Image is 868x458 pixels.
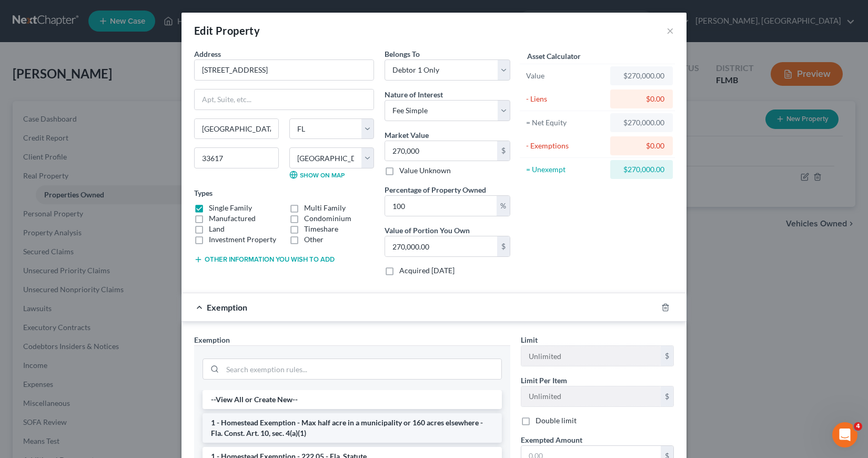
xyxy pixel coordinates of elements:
span: Limit [521,335,538,344]
div: Edit Property [194,23,260,38]
input: Enter zip... [194,147,279,168]
div: - Exemptions [526,141,605,151]
div: $ [661,346,673,366]
div: % [497,196,510,216]
label: Other [304,234,324,245]
input: Search exemption rules... [223,359,501,379]
label: Acquired [DATE] [399,265,455,276]
button: × [667,24,674,37]
input: -- [521,386,661,406]
label: Multi Family [304,203,346,213]
li: 1 - Homestead Exemption - Max half acre in a municipality or 160 acres elsewhere - Fla. Const. Ar... [203,413,502,443]
label: Timeshare [304,224,338,234]
input: Apt, Suite, etc... [195,89,374,109]
div: $270,000.00 [619,164,664,175]
li: --View All or Create New-- [203,390,502,409]
span: 4 [854,422,862,431]
input: 0.00 [385,196,497,216]
label: Land [209,224,225,234]
label: Types [194,187,213,198]
span: Belongs To [385,49,420,58]
div: $0.00 [619,94,664,104]
button: Other information you wish to add [194,255,335,264]
iframe: Intercom live chat [832,422,857,447]
label: Percentage of Property Owned [385,184,486,195]
div: $270,000.00 [619,117,664,128]
input: 0.00 [385,141,497,161]
label: Single Family [209,203,252,213]
label: Limit Per Item [521,375,567,386]
span: Exemption [207,302,247,312]
div: $ [497,236,510,256]
label: Investment Property [209,234,276,245]
span: Address [194,49,221,58]
label: Double limit [536,415,577,426]
input: Enter address... [195,60,374,80]
div: = Net Equity [526,117,605,128]
div: $270,000.00 [619,71,664,81]
label: Nature of Interest [385,89,443,100]
a: Show on Map [289,171,345,179]
div: $ [661,386,673,406]
div: Value [526,71,605,81]
label: Asset Calculator [527,51,581,62]
label: Value of Portion You Own [385,225,470,236]
div: = Unexempt [526,164,605,175]
label: Market Value [385,130,429,141]
label: Condominium [304,213,351,224]
span: Exemption [194,335,230,344]
label: Value Unknown [399,165,451,176]
div: - Liens [526,94,605,104]
label: Manufactured [209,213,256,224]
input: Enter city... [195,119,278,139]
span: Exempted Amount [521,435,582,444]
input: -- [521,346,661,366]
div: $ [497,141,510,161]
div: $0.00 [619,141,664,151]
input: 0.00 [385,236,497,256]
